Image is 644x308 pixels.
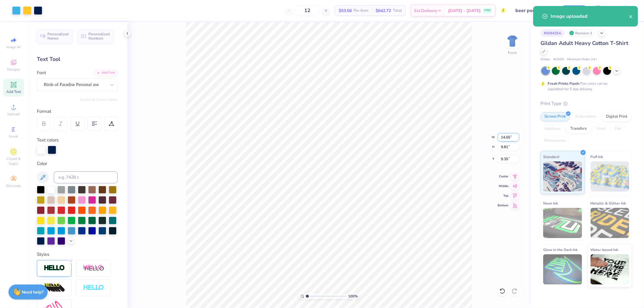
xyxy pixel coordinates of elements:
div: Transfers [566,124,591,133]
span: Standard [543,154,559,160]
span: Add Text [6,89,21,94]
span: Image AI [7,45,21,49]
div: Rhinestones [540,136,570,145]
img: Shadow [83,265,104,272]
input: – – [296,5,319,16]
span: # G500 [553,57,564,62]
div: Print Type [540,100,632,107]
span: Gildan [540,57,550,62]
span: Upload [8,112,20,116]
div: Vinyl [592,124,609,133]
span: Clipart & logos [3,156,24,166]
span: Glow in the Dark Ink [543,246,578,253]
img: Neon Ink [543,208,582,238]
div: Color [37,160,118,167]
img: Stroke [44,265,65,271]
span: Per Item [354,8,368,14]
img: Metallic & Glitter Ink [591,208,630,238]
div: Front [508,50,517,56]
div: Add Font [94,69,118,76]
div: Screen Print [540,112,570,121]
span: Metallic & Glitter Ink [591,200,626,206]
label: Text colors [37,137,59,144]
span: [DATE] - [DATE] [448,8,481,14]
div: Digital Print [602,112,631,121]
span: Total [393,8,402,14]
button: close [629,13,633,20]
span: Minimum Order: 24 + [567,57,597,62]
span: Bottom [498,203,508,208]
div: Styles [37,251,118,258]
input: Untitled Design [511,5,555,17]
span: Greek [9,134,18,139]
span: Center [498,174,508,179]
span: $642.72 [376,8,391,14]
span: Puff Ink [591,154,603,160]
span: Personalized Names [47,32,69,40]
img: Water based Ink [591,254,630,284]
span: $53.56 [339,8,352,14]
div: Applique [540,124,565,133]
span: Water based Ink [591,246,618,253]
img: Standard [543,161,582,192]
span: Decorate [6,183,21,188]
div: Revision 3 [568,29,595,37]
img: 3d Illusion [44,283,65,293]
span: Neon Ink [543,200,558,206]
span: Gildan Adult Heavy Cotton T-Shirt [540,40,628,47]
img: Negative Space [83,284,104,291]
button: Switch to Greek Letters [80,97,118,102]
span: Designs [7,67,20,72]
label: Font [37,69,46,76]
span: Personalized Numbers [88,32,110,40]
span: FREE [484,8,491,13]
strong: Fresh Prints Flash: [548,81,580,86]
span: 100 % [348,294,358,299]
img: Puff Ink [591,161,630,192]
img: Glow in the Dark Ink [543,254,582,284]
div: Foil [611,124,625,133]
div: # 509435A [540,29,565,37]
div: Text Tool [37,55,118,63]
strong: Need help? [22,289,44,295]
img: Front [506,35,518,47]
span: Middle [498,184,508,188]
div: Format [37,108,118,115]
span: Est. Delivery [414,8,437,14]
input: e.g. 7428 c [54,171,118,183]
div: This color can be expedited for 5 day delivery. [548,81,622,92]
div: Image uploaded [551,13,629,20]
div: Embroidery [572,112,600,121]
span: Top [498,194,508,198]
